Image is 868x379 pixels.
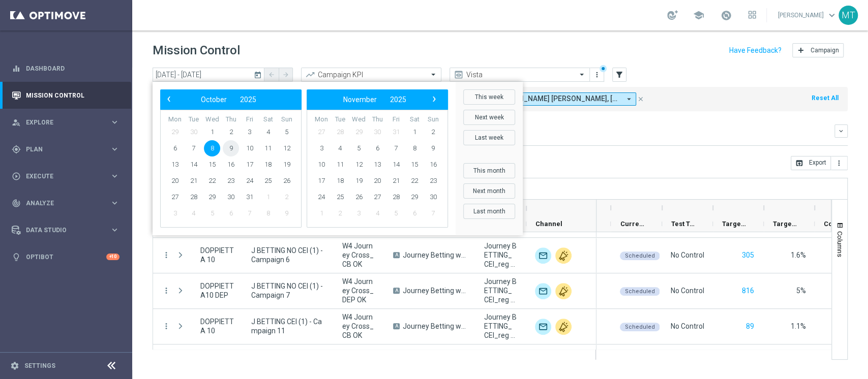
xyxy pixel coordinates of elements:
[406,189,423,205] span: 29
[223,205,239,222] span: 6
[403,322,467,331] span: Journey Betting w4 CB
[425,205,441,222] span: 7
[693,10,704,21] span: school
[26,55,119,82] a: Dashboard
[301,68,441,82] ng-select: Campaign KPI
[313,189,330,205] span: 24
[535,319,551,335] img: Optimail
[343,96,377,104] span: November
[797,46,805,54] i: add
[11,65,120,73] div: equalizer Dashboard
[388,205,404,222] span: 5
[671,220,696,228] span: Test Type
[425,173,441,189] span: 23
[406,205,423,222] span: 6
[167,156,183,173] span: 13
[254,70,263,79] i: today
[204,140,220,156] span: 8
[153,68,264,82] input: Select date range
[342,312,376,340] span: W4 Journey Cross_CB OK
[386,115,405,124] th: weekday
[463,110,515,125] button: Next week
[484,312,518,340] span: Journey BETTING_ CEI_reg 8-16_No Mode, J BETTING CEI (1)
[741,249,755,262] button: 305
[167,140,183,156] span: 6
[555,283,572,299] img: Other
[791,251,806,259] span: 1.6%
[260,189,276,205] span: 1
[223,173,239,189] span: 23
[791,159,848,167] multiple-options-button: Export to CSV
[729,47,782,54] input: Have Feedback?
[593,71,601,79] i: more_vert
[251,246,325,264] span: J BETTING NO CEI (1) - Campaign 6
[368,115,387,124] th: weekday
[741,285,755,297] button: 816
[11,253,120,261] div: lightbulb Optibot +10
[620,286,660,296] colored-tag: Scheduled
[242,205,258,222] span: 7
[162,250,171,260] i: more_vert
[777,8,839,23] a: [PERSON_NAME]keyboard_arrow_down
[555,247,572,264] div: Other
[535,283,551,299] div: Optimail
[26,119,110,125] span: Explore
[185,115,203,124] th: weekday
[309,93,440,106] bs-datepicker-navigation-view: ​ ​ ​
[11,172,120,180] button: play_circle_outline Execute keyboard_arrow_right
[153,82,523,235] bs-daterangepicker-container: calendar
[162,286,171,295] button: more_vert
[242,156,258,173] span: 17
[12,118,21,127] i: person_search
[204,173,220,189] span: 22
[186,173,202,189] span: 21
[167,189,183,205] span: 27
[406,140,423,156] span: 8
[10,361,19,370] i: settings
[671,322,704,331] div: No Control
[369,124,385,140] span: 30
[625,324,655,330] span: Scheduled
[824,220,848,228] span: Control Customers
[331,115,350,124] th: weekday
[242,173,258,189] span: 24
[425,156,441,173] span: 16
[110,225,119,235] i: keyboard_arrow_right
[260,173,276,189] span: 25
[12,172,21,181] i: play_circle_outline
[167,124,183,140] span: 29
[12,118,110,127] div: Explore
[200,317,234,335] span: DOPPIETTA 10
[484,348,518,375] span: Journey BETTING_ CEI_reg 8-16_No Mode, J BETTING CEI (1)
[463,89,515,105] button: This week
[390,96,406,104] span: 2025
[240,96,256,104] span: 2025
[745,320,755,333] button: 89
[620,250,660,260] colored-tag: Scheduled
[406,124,423,140] span: 1
[405,115,424,124] th: weekday
[535,247,551,264] img: Optimail
[839,6,858,25] div: MT
[163,93,176,106] button: ‹
[406,173,423,189] span: 22
[201,96,227,104] span: October
[463,204,515,219] button: Last month
[204,124,220,140] span: 1
[260,140,276,156] span: 11
[403,250,467,260] span: Journey Betting w4 CB
[671,250,704,260] div: No Control
[259,115,278,124] th: weekday
[350,124,367,140] span: 29
[600,65,607,72] div: There are unsaved changes
[811,92,840,104] button: Reset All
[425,124,441,140] span: 2
[313,205,330,222] span: 1
[620,322,660,331] colored-tag: Scheduled
[26,243,106,270] a: Optibot
[427,93,440,106] button: ›
[463,163,515,178] button: This month
[11,199,120,207] div: track_changes Analyze keyboard_arrow_right
[167,173,183,189] span: 20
